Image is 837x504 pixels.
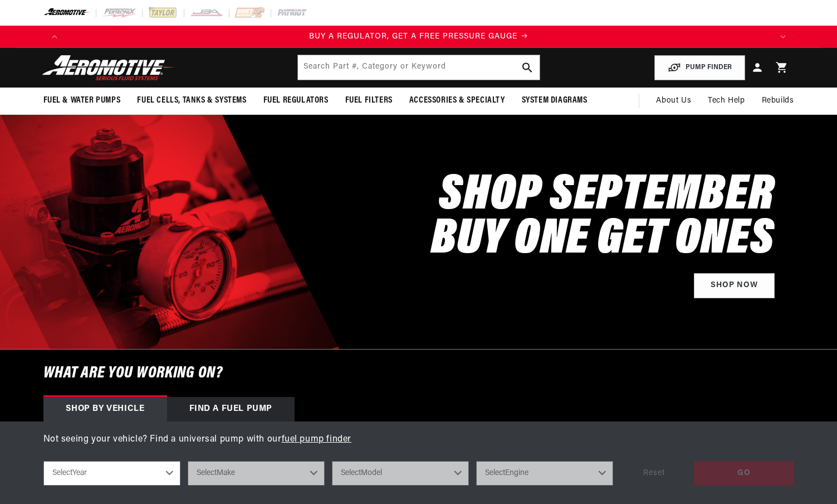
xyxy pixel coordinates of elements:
[16,26,822,48] slideshow-component: Translation missing: en.sections.announcements.announcement_bar
[309,32,517,41] span: BUY A REGULATOR, GET A FREE PRESSURE GAUGE
[43,433,794,447] p: Not seeing your vehicle? Find a universal pump with our
[332,461,469,486] select: Model
[43,397,167,421] div: Shop by vehicle
[188,461,325,486] select: Make
[282,435,352,444] a: fuel pump finder
[66,31,772,43] div: 1 of 4
[522,95,588,106] span: System Diagrams
[255,88,337,114] summary: Fuel Regulators
[772,26,794,48] button: Translation missing: en.sections.announcements.next_announcement
[345,95,393,106] span: Fuel Filters
[167,397,295,421] div: Find a Fuel Pump
[648,88,699,114] a: About Us
[43,461,180,486] select: Year
[476,461,613,486] select: Engine
[409,95,505,106] span: Accessories & Specialty
[263,95,329,106] span: Fuel Regulators
[298,55,540,80] input: Search by Part Number, Category or Keyword
[753,88,802,114] summary: Rebuilds
[39,55,178,81] img: Aeromotive
[699,88,753,114] summary: Tech Help
[129,88,254,114] summary: Fuel Cells, Tanks & Systems
[66,31,772,43] a: BUY A REGULATOR, GET A FREE PRESSURE GAUGE
[513,88,596,114] summary: System Diagrams
[137,95,246,106] span: Fuel Cells, Tanks & Systems
[16,350,822,397] h6: What are you working on?
[515,55,540,80] button: search button
[708,95,745,107] span: Tech Help
[35,88,129,114] summary: Fuel & Water Pumps
[401,88,513,114] summary: Accessories & Specialty
[66,31,772,43] div: Announcement
[654,55,745,80] button: PUMP FINDER
[431,175,775,263] h2: SHOP SEPTEMBER BUY ONE GET ONES
[43,26,66,48] button: Translation missing: en.sections.announcements.previous_announcement
[656,96,691,105] span: About Us
[337,88,401,114] summary: Fuel Filters
[694,273,775,298] a: Shop Now
[762,95,794,107] span: Rebuilds
[43,95,121,106] span: Fuel & Water Pumps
